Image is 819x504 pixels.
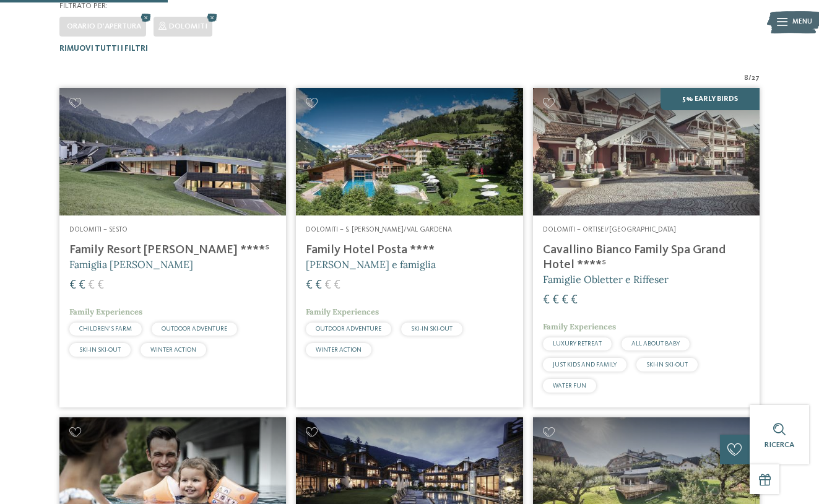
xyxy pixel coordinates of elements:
[316,326,381,332] span: OUTDOOR ADVENTURE
[533,88,760,215] img: Family Spa Grand Hotel Cavallino Bianco ****ˢ
[306,258,436,271] span: [PERSON_NAME] e famiglia
[69,243,276,258] h4: Family Resort [PERSON_NAME] ****ˢ
[752,74,760,84] span: 27
[79,279,85,292] span: €
[748,74,752,84] span: /
[765,441,794,449] span: Ricerca
[97,279,104,292] span: €
[543,226,676,233] span: Dolomiti – Ortisei/[GEOGRAPHIC_DATA]
[59,88,286,407] a: Cercate un hotel per famiglie? Qui troverete solo i migliori! Dolomiti – Sesto Family Resort [PER...
[744,74,748,84] span: 8
[296,88,522,215] img: Cercate un hotel per famiglie? Qui troverete solo i migliori!
[162,326,227,332] span: OUTDOOR ADVENTURE
[561,294,568,306] span: €
[543,243,750,272] h4: Cavallino Bianco Family Spa Grand Hotel ****ˢ
[552,294,559,306] span: €
[553,383,586,389] span: WATER FUN
[306,243,513,258] h4: Family Hotel Posta ****
[69,279,76,292] span: €
[67,22,141,30] span: Orario d'apertura
[646,362,688,368] span: SKI-IN SKI-OUT
[69,258,193,271] span: Famiglia [PERSON_NAME]
[59,2,108,10] span: Filtrato per:
[631,341,680,347] span: ALL ABOUT BABY
[306,226,452,233] span: Dolomiti – S. [PERSON_NAME]/Val Gardena
[69,306,142,317] span: Family Experiences
[306,279,313,292] span: €
[150,347,196,353] span: WINTER ACTION
[334,279,340,292] span: €
[59,45,148,53] span: Rimuovi tutti i filtri
[306,306,379,317] span: Family Experiences
[533,88,760,407] a: Cercate un hotel per famiglie? Qui troverete solo i migliori! 5% Early Birds Dolomiti – Ortisei/[...
[553,362,617,368] span: JUST KIDS AND FAMILY
[571,294,578,306] span: €
[553,341,602,347] span: LUXURY RETREAT
[88,279,95,292] span: €
[315,279,322,292] span: €
[411,326,453,332] span: SKI-IN SKI-OUT
[296,88,522,407] a: Cercate un hotel per famiglie? Qui troverete solo i migliori! Dolomiti – S. [PERSON_NAME]/Val Gar...
[59,88,286,215] img: Family Resort Rainer ****ˢ
[79,347,121,353] span: SKI-IN SKI-OUT
[543,294,550,306] span: €
[543,321,616,332] span: Family Experiences
[169,22,207,30] span: Dolomiti
[543,273,669,285] span: Famiglie Obletter e Riffeser
[324,279,331,292] span: €
[79,326,132,332] span: CHILDREN’S FARM
[69,226,128,233] span: Dolomiti – Sesto
[316,347,362,353] span: WINTER ACTION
